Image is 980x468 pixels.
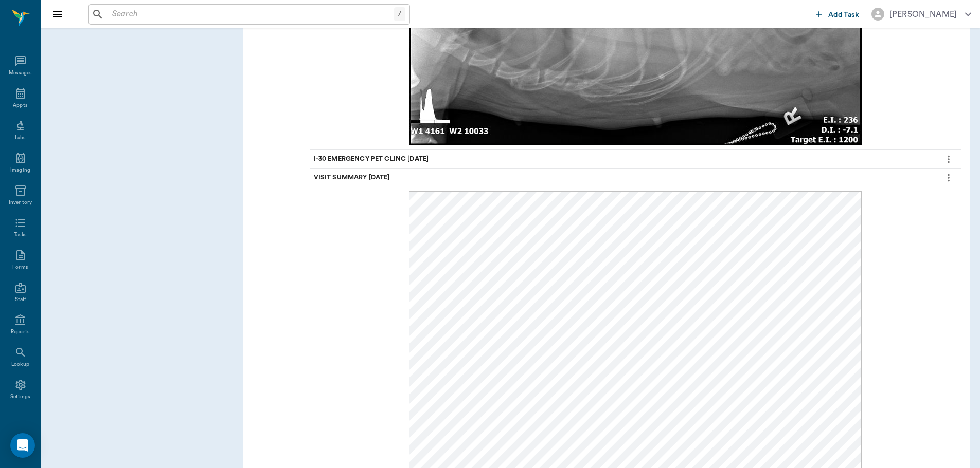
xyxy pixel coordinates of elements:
button: more [940,169,957,186]
div: / [394,7,405,21]
div: Imaging [10,166,30,174]
div: Reports [11,328,30,336]
span: I-30 EMERGENCY PET CLINC [DATE] [314,154,431,164]
div: Open Intercom Messenger [10,433,35,458]
div: Messages [9,69,32,77]
div: Inventory [9,199,32,207]
button: more [940,151,957,168]
input: Search [108,7,394,22]
button: Add Task [812,5,863,24]
div: Forms [12,264,28,271]
div: [PERSON_NAME] [889,8,957,21]
div: Staff [15,296,26,304]
button: Close drawer [47,4,68,25]
div: Lookup [11,361,29,368]
button: [PERSON_NAME] [863,5,979,24]
div: Settings [10,393,31,401]
div: Tasks [14,231,27,239]
span: VISIT SUMMARY [DATE] [314,173,392,182]
div: Labs [15,134,26,142]
div: Appts [13,102,27,109]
